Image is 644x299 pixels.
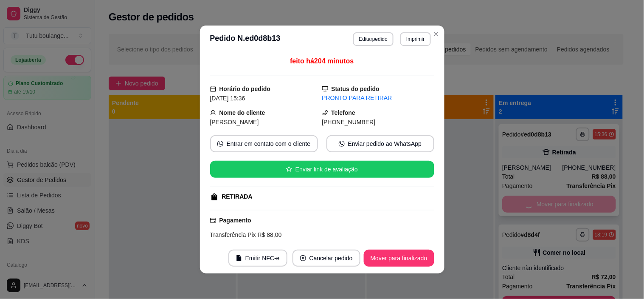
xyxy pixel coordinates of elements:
[332,109,356,116] strong: Telefone
[219,217,251,224] strong: Pagamento
[400,32,430,46] button: Imprimir
[353,32,394,46] button: Editarpedido
[217,141,223,147] span: whats-app
[210,95,245,102] span: [DATE] 15:36
[300,255,306,261] span: close-circle
[292,250,360,267] button: close-circleCancelar pedido
[236,255,242,261] span: file
[210,119,259,125] span: [PERSON_NAME]
[210,231,256,238] span: Transferência Pix
[210,110,216,116] span: user
[210,86,216,92] span: calendar
[322,119,376,125] span: [PHONE_NUMBER]
[332,85,380,92] strong: Status do pedido
[210,135,318,152] button: whats-appEntrar em contato com o cliente
[219,85,271,92] strong: Horário do pedido
[322,110,328,116] span: phone
[429,27,443,41] button: Close
[339,141,345,147] span: whats-app
[326,135,434,152] button: whats-appEnviar pedido ao WhatsApp
[210,161,434,178] button: starEnviar link de avaliação
[286,166,292,172] span: star
[322,86,328,92] span: desktop
[210,32,281,46] h3: Pedido N. ed0d8b13
[364,250,434,267] button: Mover para finalizado
[256,231,282,238] span: R$ 88,00
[222,192,253,201] div: RETIRADA
[228,250,287,267] button: fileEmitir NFC-e
[322,94,434,103] div: PRONTO PARA RETIRAR
[290,57,354,65] span: feito há 204 minutos
[210,217,216,223] span: credit-card
[219,109,265,116] strong: Nome do cliente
